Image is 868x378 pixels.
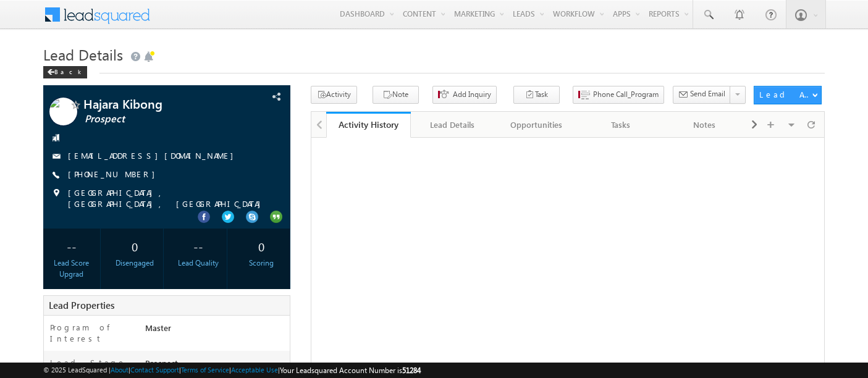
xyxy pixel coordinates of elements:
a: About [111,366,129,374]
span: [GEOGRAPHIC_DATA], [GEOGRAPHIC_DATA], [GEOGRAPHIC_DATA] [68,187,268,209]
div: -- [173,235,223,258]
div: Disengaged [110,258,160,269]
img: Profile photo [49,98,77,130]
a: Contact Support [130,366,179,374]
a: Terms of Service [181,366,229,374]
button: Task [513,86,560,104]
a: Back [43,65,93,76]
label: Lead Stage [50,357,126,368]
div: Tasks [589,117,652,132]
span: Send Email [690,88,725,99]
div: Scoring [237,258,287,269]
div: Lead Quality [173,258,223,269]
span: Lead Properties [49,299,114,311]
div: 0 [110,235,160,258]
div: Notes [673,117,736,132]
a: Lead Details [411,112,495,138]
div: Lead Score Upgrad [46,258,96,280]
div: Lead Actions [759,89,812,100]
span: © 2025 LeadSquared | | | | | [43,364,421,376]
a: Acceptable Use [231,366,278,374]
div: Lead Details [421,117,484,132]
div: Activity History [335,119,401,130]
span: Lead Details [43,44,123,64]
span: 51284 [402,366,421,375]
a: Activity History [326,112,410,138]
button: Lead Actions [754,86,822,104]
div: 0 [237,235,287,258]
button: Note [373,86,419,104]
a: [EMAIL_ADDRESS][DOMAIN_NAME] [68,150,240,161]
span: Hajara Kibong [83,98,236,110]
a: Opportunities [495,112,579,138]
div: Master [142,322,290,339]
span: Add Inquiry [453,89,491,100]
div: -- [46,235,96,258]
button: Add Inquiry [432,86,497,104]
div: Opportunities [505,117,568,132]
button: Send Email [673,86,731,104]
span: Your Leadsquared Account Number is [280,366,421,375]
button: Phone Call_Program [573,86,664,104]
div: Prospect [142,357,290,374]
span: Prospect [85,113,237,125]
button: Activity [311,86,357,104]
span: Phone Call_Program [593,89,659,100]
a: Tasks [579,112,663,138]
div: Back [43,66,87,78]
a: Notes [663,112,747,138]
label: Program of Interest [50,322,133,344]
span: [PHONE_NUMBER] [68,169,161,181]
